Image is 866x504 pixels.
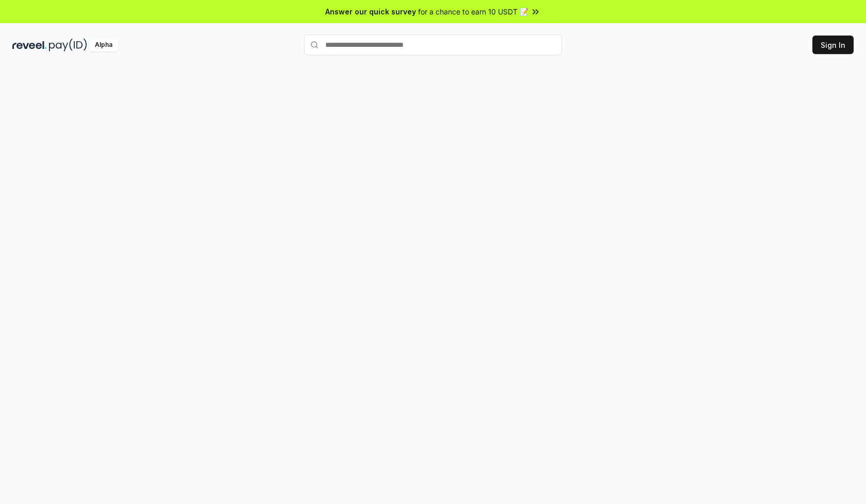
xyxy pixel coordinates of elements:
[12,39,47,51] img: reveel_dark
[418,6,528,17] span: for a chance to earn 10 USDT 📝
[89,39,118,51] div: Alpha
[325,6,416,17] span: Answer our quick survey
[49,39,87,51] img: pay_id
[812,36,854,54] button: Sign In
